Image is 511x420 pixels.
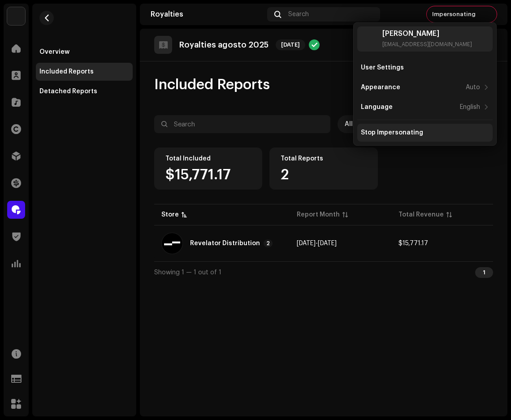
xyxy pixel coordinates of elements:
div: Appearance [361,84,400,91]
div: Detached Reports [39,88,97,95]
div: 1 [475,267,493,278]
div: Total Included [165,155,251,162]
span: [DATE] [297,240,316,247]
re-m-nav-item: Appearance [357,78,493,96]
div: Total Revenue [398,210,444,219]
span: Included Reports [154,76,270,94]
p-badge: 2 [264,239,273,247]
span: [DATE] [276,39,305,50]
div: Store [161,210,179,219]
div: Stop Impersonating [361,129,423,136]
div: User Settings [361,64,404,71]
div: Revelator Distribution [190,240,260,247]
div: [PERSON_NAME] [382,30,472,37]
span: - [297,240,337,247]
re-m-nav-item: User Settings [357,59,493,77]
div: Report Month [297,210,340,219]
input: Search [154,115,330,133]
re-m-nav-item: Overview [36,43,133,61]
div: Auto [466,84,480,91]
div: Total Reports [281,155,366,162]
img: 78f3867b-a9d0-4b96-9959-d5e4a689f6cf [7,7,25,25]
img: c904f273-36fb-4b92-97b0-1c77b616e906 [481,7,495,22]
re-m-nav-item: Included Reports [36,63,133,81]
img: c904f273-36fb-4b92-97b0-1c77b616e906 [361,30,379,48]
span: [DATE] [318,240,337,247]
div: Included Reports [39,68,94,75]
div: Royalties [151,11,264,18]
span: Impersonating [432,11,476,18]
span: All time [345,115,372,133]
re-m-nav-item: Detached Reports [36,82,133,100]
span: Search [288,11,309,18]
div: English [460,104,480,111]
div: Language [361,104,393,111]
re-m-nav-item: Stop Impersonating [357,124,493,142]
div: Overview [39,48,69,56]
span: Showing 1 — 1 out of 1 [154,269,221,276]
re-o-card-value: Total Reports [269,147,377,190]
span: $15,771.17 [398,240,428,247]
re-m-nav-item: Language [357,98,493,116]
p: Royalties agosto 2025 [179,40,268,50]
div: [EMAIL_ADDRESS][DOMAIN_NAME] [382,41,472,48]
